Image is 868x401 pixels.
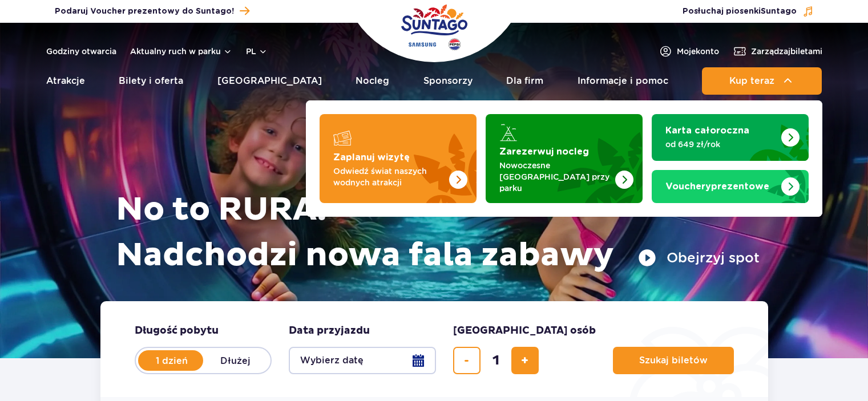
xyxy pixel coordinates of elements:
button: Posłuchaj piosenkiSuntago [683,6,814,17]
button: usuń bilet [453,347,481,374]
a: Vouchery prezentowe [652,170,809,203]
a: Atrakcje [46,67,85,95]
span: Moje konto [677,46,719,57]
p: Nowoczesne [GEOGRAPHIC_DATA] przy parku [499,160,611,194]
span: [GEOGRAPHIC_DATA] osób [453,324,596,338]
span: Kup teraz [729,76,774,86]
button: Aktualny ruch w parku [130,47,232,56]
label: Dłużej [203,349,268,372]
a: Sponsorzy [423,67,473,95]
a: Zarządzajbiletami [733,44,822,58]
label: 1 dzień [139,349,204,372]
button: Szukaj biletów [613,347,734,374]
button: Kup teraz [702,67,822,95]
span: Data przyjazdu [289,324,370,338]
input: liczba biletów [482,347,510,374]
strong: prezentowe [665,182,769,191]
h1: No to RURA! Nadchodzi nowa fala zabawy [116,187,760,278]
span: Posłuchaj piosenki [683,6,797,17]
p: Odwiedź świat naszych wodnych atrakcji [333,165,445,188]
a: Zaplanuj wizytę [320,114,477,203]
form: Planowanie wizyty w Park of Poland [100,301,768,397]
a: Bilety i oferta [119,67,183,95]
span: Długość pobytu [135,324,219,338]
button: Wybierz datę [289,347,436,374]
button: pl [246,46,268,57]
a: Karta całoroczna [652,114,809,161]
a: [GEOGRAPHIC_DATA] [217,67,322,95]
span: Podaruj Voucher prezentowy do Suntago! [55,6,234,17]
a: Dla firm [506,67,543,95]
span: Vouchery [665,182,711,191]
strong: Karta całoroczna [665,126,749,135]
p: od 649 zł/rok [665,139,777,150]
a: Zarezerwuj nocleg [486,114,643,203]
strong: Zarezerwuj nocleg [499,147,589,156]
a: Informacje i pomoc [578,67,668,95]
a: Godziny otwarcia [46,46,116,57]
button: Obejrzyj spot [638,249,760,267]
span: Szukaj biletów [639,355,708,366]
a: Nocleg [356,67,389,95]
button: dodaj bilet [511,347,539,374]
span: Suntago [761,7,797,15]
a: Podaruj Voucher prezentowy do Suntago! [55,3,249,19]
span: Zarządzaj biletami [751,46,822,57]
a: Mojekonto [659,44,719,58]
strong: Zaplanuj wizytę [333,153,410,162]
